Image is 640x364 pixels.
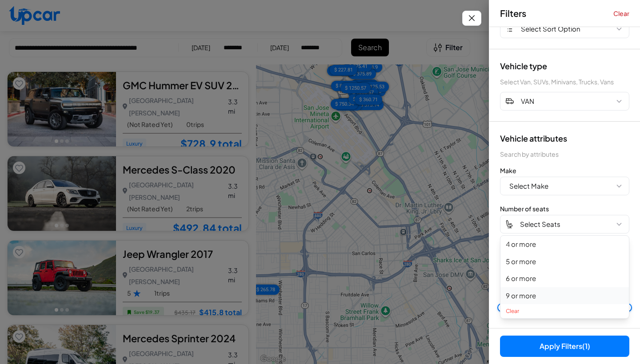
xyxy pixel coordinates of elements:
div: Make [500,166,629,175]
div: Select Van, SUVs, Minivans, Trucks, Vans [500,77,629,87]
span: Select Sort Option [521,24,580,34]
div: Vehicle attributes [500,132,629,144]
span: Filters [500,7,526,20]
span: VAN [521,96,534,107]
button: Select Seats [500,215,629,233]
button: Apply Filters(1) [500,336,629,357]
div: Vehicle type [500,60,629,72]
button: 6 or more [500,270,629,287]
button: Select Sort Option [500,20,629,38]
span: Select Make [509,181,548,191]
button: Close filters [462,11,481,26]
button: 9 or more [500,287,629,305]
button: 5 or more [500,253,629,270]
button: Clear [500,304,629,318]
button: Select Make [500,177,629,195]
button: Clear [613,9,629,18]
div: Number of seats [500,204,629,213]
div: Search by attributes [500,150,629,159]
span: Select Seats [520,219,560,229]
button: 4 or more [500,236,629,253]
button: VAN [500,92,629,111]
